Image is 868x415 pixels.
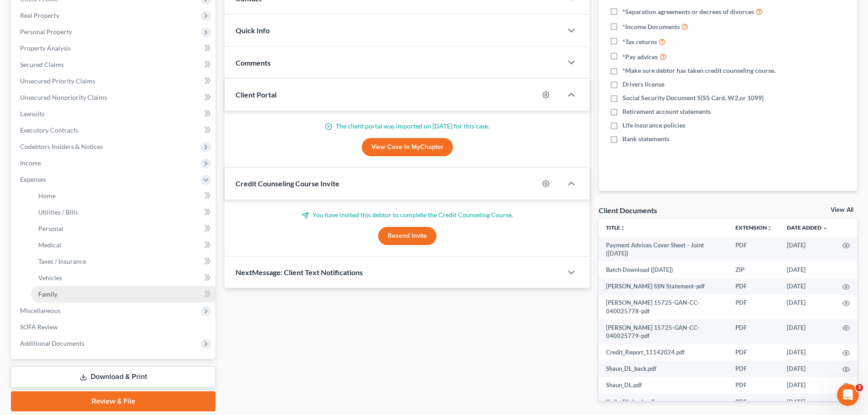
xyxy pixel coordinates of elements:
[13,89,216,106] a: Unsecured Nonpriority Claims
[767,225,772,231] i: unfold_more
[13,106,216,122] a: Lawsuits
[38,241,61,249] span: Medical
[599,278,728,294] td: [PERSON_NAME] SSN Statement-pdf
[728,295,780,320] td: PDF
[236,90,277,99] span: Client Portal
[378,227,437,245] button: Resend Invite
[831,207,853,213] a: View All
[31,270,216,286] a: Vehicles
[780,261,835,278] td: [DATE]
[236,179,339,188] span: Credit Counseling Course Invite
[38,208,78,216] span: Utilities / Bills
[13,40,216,56] a: Property Analysis
[622,22,680,31] span: *Income Documents
[38,257,86,265] span: Taxes / Insurance
[31,204,216,220] a: Utilities / Bills
[20,28,72,36] span: Personal Property
[236,26,270,35] span: Quick Info
[787,224,828,231] a: Date Added expand_more
[599,261,728,278] td: Batch Download ([DATE])
[622,66,776,75] span: *Make sure debtor has taken credit counseling course.
[622,121,685,130] span: Life insurance policies
[20,61,64,68] span: Secured Claims
[728,394,780,410] td: PDF
[728,278,780,294] td: PDF
[11,391,216,411] a: Review & File
[13,319,216,335] a: SOFA Review
[728,237,780,262] td: PDF
[856,384,863,391] span: 3
[20,307,61,314] span: Miscellaneous
[20,126,78,134] span: Executory Contracts
[622,80,664,89] span: Drivers license
[599,237,728,262] td: Payment Advices Cover Sheet - Joint ([DATE])
[20,93,107,101] span: Unsecured Nonpriority Claims
[38,192,56,200] span: Home
[20,159,41,167] span: Income
[728,319,780,344] td: PDF
[622,7,754,16] span: *Separation agreements or decrees of divorces
[622,93,764,102] span: Social Security Document S(SS Card, W2,or 1099)
[780,377,835,394] td: [DATE]
[780,278,835,294] td: [DATE]
[622,134,669,143] span: Bank statements
[780,394,835,410] td: [DATE]
[780,344,835,361] td: [DATE]
[20,110,45,118] span: Lawsuits
[13,122,216,138] a: Executory Contracts
[780,319,835,344] td: [DATE]
[38,225,63,232] span: Personal
[38,274,62,282] span: Vehicles
[622,52,658,61] span: *Pay advices
[822,225,828,231] i: expand_more
[13,73,216,89] a: Unsecured Priority Claims
[236,122,579,131] p: The client portal was imported on [DATE] for this case.
[31,237,216,253] a: Medical
[599,361,728,377] td: Shaun_DL_back.pdf
[620,225,626,231] i: unfold_more
[735,224,772,231] a: Extensionunfold_more
[236,58,271,67] span: Comments
[780,361,835,377] td: [DATE]
[599,394,728,410] td: Kaila_DL_back.pdf
[20,175,46,183] span: Expenses
[20,77,95,85] span: Unsecured Priority Claims
[837,384,859,406] iframe: Intercom live chat
[728,361,780,377] td: PDF
[780,295,835,320] td: [DATE]
[599,344,728,361] td: Credit_Report_11142024.pdf
[20,143,103,150] span: Codebtors Insiders & Notices
[20,323,58,331] span: SOFA Review
[236,268,363,277] span: NextMessage: Client Text Notifications
[599,377,728,394] td: Shaun_DL.pdf
[599,295,728,320] td: [PERSON_NAME] 15725-GAN-CC-040025778-pdf
[599,319,728,344] td: [PERSON_NAME] 15725-GAN-CC-040025779-pdf
[38,290,57,298] span: Family
[31,253,216,270] a: Taxes / Insurance
[606,224,626,231] a: Titleunfold_more
[622,37,657,46] span: *Tax returns
[31,220,216,237] a: Personal
[599,205,657,215] div: Client Documents
[622,107,711,116] span: Retirement account statements
[728,261,780,278] td: ZIP
[20,44,71,52] span: Property Analysis
[780,237,835,262] td: [DATE]
[31,286,216,302] a: Family
[13,56,216,73] a: Secured Claims
[20,339,84,347] span: Additional Documents
[236,210,579,220] p: You have invited this debtor to complete the Credit Counseling Course.
[31,188,216,204] a: Home
[728,344,780,361] td: PDF
[728,377,780,394] td: PDF
[11,366,216,388] a: Download & Print
[362,138,453,156] a: View Case in MyChapter
[20,11,59,19] span: Real Property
